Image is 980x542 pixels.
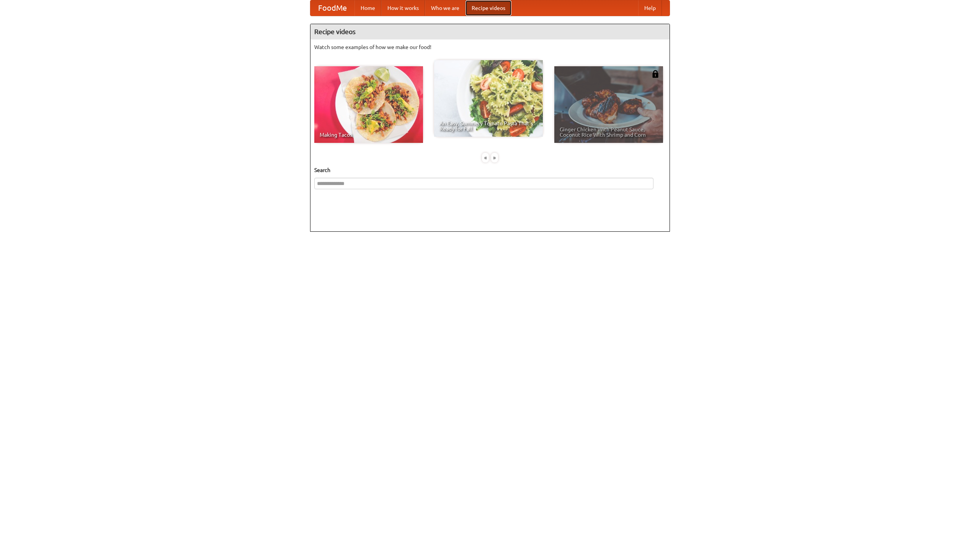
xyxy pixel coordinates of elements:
a: Help [638,0,662,16]
a: Home [354,0,381,16]
h5: Search [314,166,666,174]
img: 483408.png [652,70,659,78]
div: « [482,153,489,162]
a: Who we are [425,0,465,16]
a: Making Tacos [314,66,423,143]
a: An Easy, Summery Tomato Pasta That's Ready for Fall [434,60,543,137]
span: An Easy, Summery Tomato Pasta That's Ready for Fall [439,121,537,131]
p: Watch some examples of how we make our food! [314,43,666,51]
a: Recipe videos [465,0,511,16]
h4: Recipe videos [310,24,670,39]
div: » [491,153,498,162]
span: Making Tacos [320,132,418,138]
a: FoodMe [310,0,354,16]
a: How it works [381,0,425,16]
